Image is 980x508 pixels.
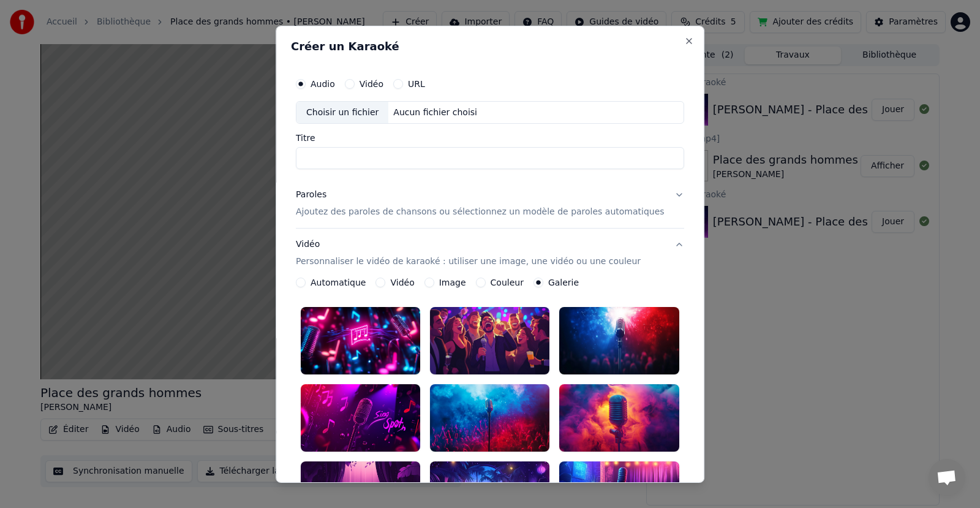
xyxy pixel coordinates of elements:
div: Paroles [296,189,326,201]
label: Automatique [311,278,366,287]
div: Aucun fichier choisi [389,106,483,118]
h2: Créer un Karaoké [291,40,689,51]
div: Vidéo [296,238,641,268]
label: Couleur [491,278,524,287]
button: ParolesAjoutez des paroles de chansons ou sélectionnez un modèle de paroles automatiques [296,179,684,228]
p: Ajoutez des paroles de chansons ou sélectionnez un modèle de paroles automatiques [296,206,665,218]
div: Choisir un fichier [296,101,388,123]
label: Audio [311,79,335,88]
button: VidéoPersonnaliser le vidéo de karaoké : utiliser une image, une vidéo ou une couleur [296,229,684,278]
label: Titre [296,134,684,142]
p: Personnaliser le vidéo de karaoké : utiliser une image, une vidéo ou une couleur [296,256,641,268]
label: Image [439,278,466,287]
label: Galerie [548,278,579,287]
label: URL [408,79,425,88]
label: Vidéo [360,79,383,88]
label: Vidéo [391,278,415,287]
